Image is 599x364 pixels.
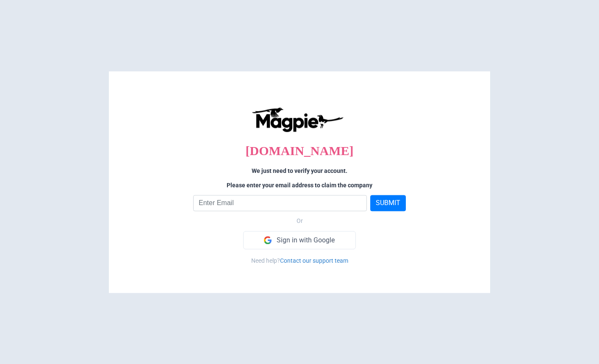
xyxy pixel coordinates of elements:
p: Or [126,217,473,226]
div: Need help? [126,256,473,266]
button: SUBMIT [370,195,406,211]
p: Please enter your email address to claim the company [126,181,473,190]
p: [DOMAIN_NAME] [126,141,473,161]
p: We just need to verify your account. [126,166,473,175]
img: Google logo [264,236,272,244]
a: Contact our support team [280,258,348,264]
input: Enter Email [193,195,367,211]
img: logo-ab69f6fb50320c5b225c76a69d11143b.png [250,107,345,132]
a: Sign in with Google [243,231,355,250]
